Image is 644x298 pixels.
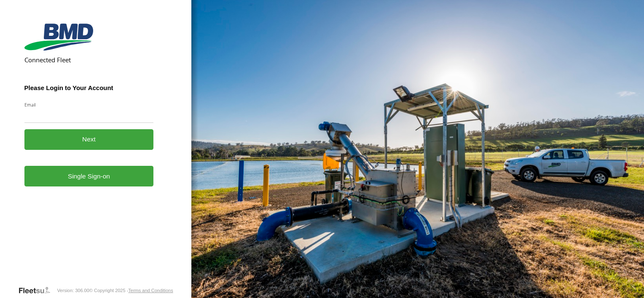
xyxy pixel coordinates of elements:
[24,24,93,51] img: BMD
[18,286,57,295] a: Visit our Website
[89,288,173,293] div: © Copyright 2025 -
[57,288,89,293] div: Version: 306.00
[24,166,154,186] a: Single Sign-on
[24,101,154,108] label: Email
[24,84,154,91] h3: Please Login to Your Account
[24,129,154,150] button: Next
[128,288,173,293] a: Terms and Conditions
[24,56,154,64] h2: Connected Fleet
